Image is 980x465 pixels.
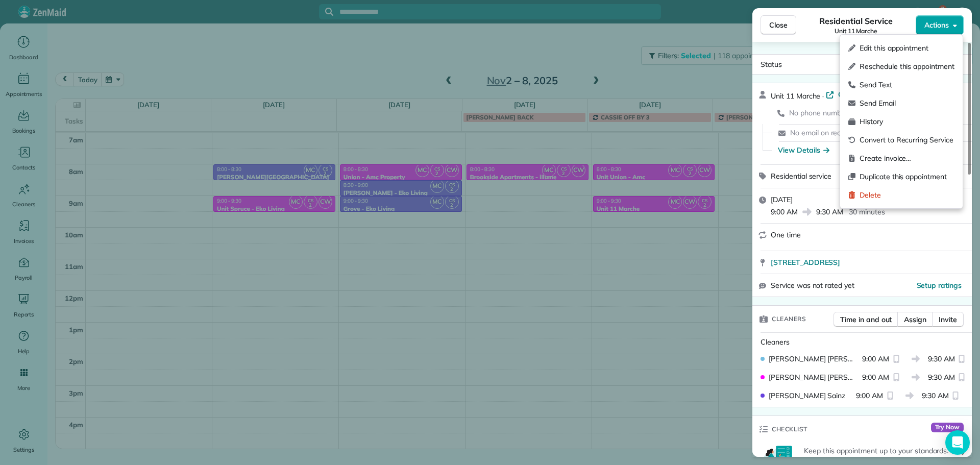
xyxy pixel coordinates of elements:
[945,430,970,455] div: Open Intercom Messenger
[761,15,796,35] button: Close
[771,230,801,239] span: One time
[769,354,858,364] span: [PERSON_NAME] [PERSON_NAME]
[860,61,954,71] span: Reschedule this appointment
[840,314,892,325] span: Time in and out
[856,390,883,401] span: 9:00 AM
[932,312,964,327] button: Invite
[860,116,954,127] span: History
[860,43,954,53] span: Edit this appointment
[826,89,879,100] a: Open profile
[835,27,877,35] span: Unit 11 Marche
[928,372,955,382] span: 9:30 AM
[860,98,954,108] span: Send Email
[771,257,966,267] a: [STREET_ADDRESS]
[939,314,957,325] span: Invite
[849,207,885,217] p: 30 minutes
[860,80,954,90] span: Send Text
[917,281,962,290] span: Setup ratings
[790,128,851,137] span: No email on record
[922,390,949,401] span: 9:30 AM
[924,20,949,30] span: Actions
[838,89,879,100] span: Open profile
[771,91,820,101] span: Unit 11 Marche
[778,145,829,155] button: View Details
[820,92,826,100] span: ·
[769,20,788,30] span: Close
[772,314,806,324] span: Cleaners
[897,312,933,327] button: Assign
[860,153,954,163] span: Create invoice…
[928,354,955,364] span: 9:30 AM
[862,372,889,382] span: 9:00 AM
[860,190,954,200] span: Delete
[860,172,954,182] span: Duplicate this appointment
[819,15,892,27] span: Residential Service
[771,280,854,291] span: Service was not rated yet
[771,207,798,217] span: 9:00 AM
[771,172,831,181] span: Residential service
[769,372,858,382] span: [PERSON_NAME] [PERSON_NAME]-German
[862,354,889,364] span: 9:00 AM
[816,207,843,217] span: 9:30 AM
[860,135,954,145] span: Convert to Recurring Service
[834,312,898,327] button: Time in and out
[789,108,880,117] span: No phone number on record
[761,60,782,69] span: Status
[761,337,790,347] span: Cleaners
[917,280,962,290] button: Setup ratings
[772,424,807,434] span: Checklist
[771,195,793,204] span: [DATE]
[931,423,964,433] span: Try Now
[769,390,845,401] span: [PERSON_NAME] Sainz
[904,314,926,325] span: Assign
[771,257,840,267] span: [STREET_ADDRESS]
